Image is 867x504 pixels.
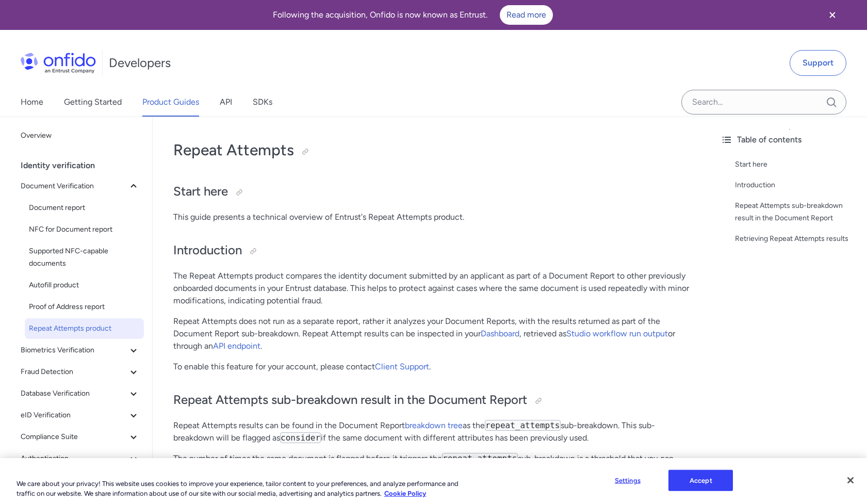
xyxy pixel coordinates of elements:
span: NFC for Document report [29,223,140,236]
button: Compliance Suite [17,427,144,447]
button: Document Verification [17,176,144,197]
h1: Developers [109,55,171,71]
span: Overview [21,129,140,142]
span: Supported NFC-capable documents [29,245,140,270]
button: Authentication [17,448,144,469]
code: repeat_attempts [442,453,518,464]
a: Home [21,88,43,117]
p: Repeat Attempts does not run as a separate report, rather it analyzes your Document Reports, with... [173,315,692,352]
p: The number of times the same document is flagged before it triggers the sub-breakdown is a thresh... [173,452,692,477]
a: Introduction [735,179,859,191]
span: Proof of Address report [29,301,140,313]
a: Dashboard [481,329,519,338]
a: Studio workflow run output [566,329,668,338]
a: Retrieving Repeat Attempts results [735,233,859,245]
span: Document Verification [21,180,127,192]
a: Autofill product [25,275,144,296]
img: Onfido Logo [21,53,96,73]
a: Repeat Attempts product [25,318,144,339]
code: consider [280,432,321,443]
a: Product Guides [142,88,199,117]
button: Settings [595,470,660,491]
button: Accept [668,469,733,491]
a: SDKs [253,88,272,117]
div: We care about your privacy! This website uses cookies to improve your experience, tailor content ... [17,468,477,499]
div: Identity verification [21,155,148,176]
button: Biometrics Verification [17,340,144,361]
span: Document report [29,202,140,214]
h2: Repeat Attempts sub-breakdown result in the Document Report [173,392,692,409]
a: API [220,88,232,117]
span: Database Verification [21,387,127,400]
button: eID Verification [17,405,144,426]
a: Client Support [375,362,429,371]
a: Support [790,50,846,76]
a: API endpoint [213,341,260,351]
h1: Repeat Attempts [173,140,692,160]
a: More information about our cookie policy., opens in a new tab [384,490,426,497]
a: Read more [500,5,553,25]
p: Repeat Attempts results can be found in the Document Report as the sub-breakdown. This sub-breakd... [173,419,692,444]
span: Fraud Detection [21,366,127,378]
a: Repeat Attempts sub-breakdown result in the Document Report [735,200,859,224]
button: Fraud Detection [17,362,144,382]
p: This guide presents a technical overview of Entrust's Repeat Attempts product. [173,211,692,223]
button: Close banner [813,2,852,28]
p: The Repeat Attempts product compares the identity document submitted by an applicant as part of a... [173,270,692,307]
button: Close [839,469,862,492]
h2: Start here [173,183,692,201]
span: Biometrics Verification [21,344,127,356]
a: breakdown tree [405,420,463,430]
div: Following the acquisition, Onfido is now known as Entrust. [12,5,813,25]
div: Table of contents [721,134,859,146]
a: Start here [735,158,859,171]
a: Supported NFC-capable documents [25,241,144,274]
button: Database Verification [17,383,144,404]
a: Getting Started [64,88,122,117]
input: Onfido search input field [681,90,846,115]
a: Document report [25,198,144,218]
span: Compliance Suite [21,431,127,443]
span: Autofill product [29,279,140,291]
code: repeat_attempts [485,420,561,431]
p: To enable this feature for your account, please contact . [173,361,692,373]
span: Authentication [21,452,127,465]
h2: Introduction [173,242,692,259]
a: Proof of Address report [25,297,144,317]
span: Repeat Attempts product [29,322,140,335]
a: NFC for Document report [25,219,144,240]
span: eID Verification [21,409,127,421]
a: Overview [17,125,144,146]
svg: Close banner [826,9,839,21]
